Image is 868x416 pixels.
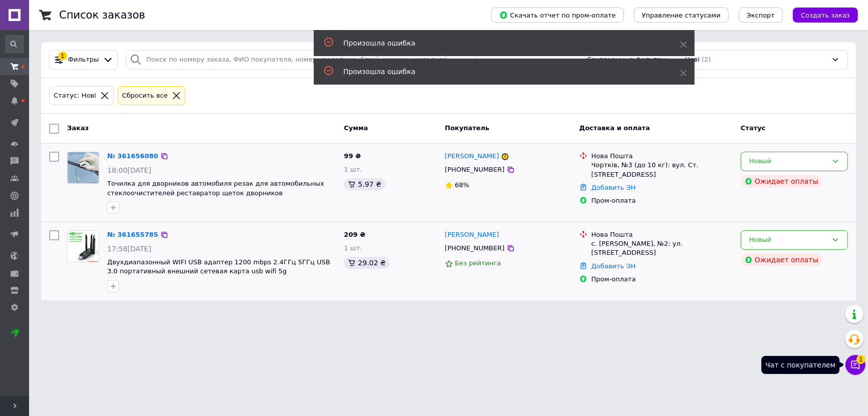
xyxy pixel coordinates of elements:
span: 18:00[DATE] [107,166,151,174]
button: Управление статусами [634,8,729,23]
span: Доставка и оплата [579,124,650,132]
span: Статус [741,124,766,132]
span: 1 шт. [344,244,362,252]
div: Новый [749,235,827,245]
button: Чат с покупателем1 [845,355,865,375]
span: Управление статусами [642,12,721,19]
span: [PHONE_NUMBER] [445,244,505,252]
a: Фото товару [67,152,99,184]
div: 29.02 ₴ [344,257,389,269]
span: Покупатель [445,124,490,132]
div: Произошла ошибка [343,67,655,77]
div: с. [PERSON_NAME], №2: ул. [STREET_ADDRESS] [591,239,733,257]
span: 1 [856,355,865,364]
span: Заказ [67,124,89,132]
a: № 361656080 [107,152,158,160]
a: [PERSON_NAME] [445,152,499,161]
a: Добавить ЭН [591,262,635,270]
a: Двухдиапазонный WIFI USB адаптер 1200 mbps 2.4ГГц 5ГГц USB 3.0 портативный внешний сетевая карта ... [107,258,330,275]
div: Ожидает оплаты [741,175,822,187]
a: Добавить ЭН [591,184,635,191]
span: 17:58[DATE] [107,245,151,253]
div: Пром-оплата [591,275,733,284]
a: № 361655785 [107,231,158,238]
img: Фото товару [68,152,99,183]
a: [PERSON_NAME] [445,230,499,240]
div: 1 [58,52,67,61]
span: 209 ₴ [344,231,365,238]
span: Сумма [344,124,368,132]
img: Фото товару [68,231,99,262]
a: Фото товару [67,230,99,262]
span: 1 шт. [344,166,362,173]
span: [PHONE_NUMBER] [445,166,505,173]
span: 68% [455,181,470,189]
div: Чат с покупателем [761,356,839,374]
button: Скачать отчет по пром-оплате [491,8,624,23]
h1: Список заказов [59,9,145,21]
span: Без рейтинга [455,259,501,267]
div: Ожидает оплаты [741,254,822,266]
div: Пром-оплата [591,196,733,205]
div: Статус: Нові [52,91,98,101]
span: Фильтры [68,55,99,65]
span: Скачать отчет по пром-оплате [499,11,616,20]
span: (2) [702,56,711,63]
div: Произошла ошибка [343,38,655,48]
input: Поиск по номеру заказа, ФИО покупателя, номеру телефона, Email, номеру накладной [126,50,477,70]
div: Нова Пошта [591,230,733,239]
button: Создать заказ [793,8,858,23]
a: Создать заказ [783,11,858,19]
a: Точилка для дворников автомобиля резак для автомобильных стеклоочистителей реставратор щеток двор... [107,180,324,197]
button: Экспорт [739,8,783,23]
div: 5.97 ₴ [344,178,385,190]
span: Создать заказ [801,12,850,19]
span: 99 ₴ [344,152,361,160]
span: Экспорт [747,12,775,19]
div: Чортків, №3 (до 10 кг): вул. Ст. [STREET_ADDRESS] [591,161,733,179]
div: Новый [749,156,827,167]
div: Нова Пошта [591,152,733,161]
div: Сбросить все [120,91,170,101]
